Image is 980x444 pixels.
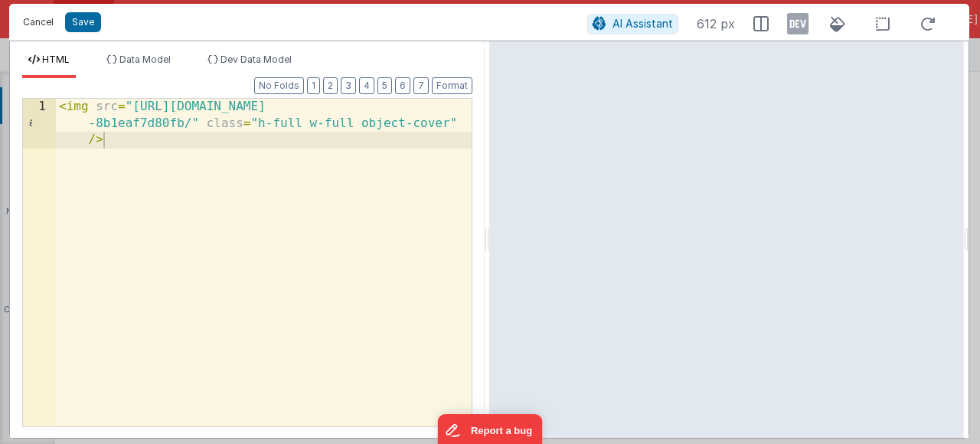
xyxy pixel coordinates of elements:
[323,77,338,94] button: 2
[612,17,673,30] span: AI Assistant
[254,77,304,94] button: No Folds
[697,15,735,33] span: 612 px
[65,12,101,32] button: Save
[341,77,356,94] button: 3
[395,77,410,94] button: 6
[42,54,70,65] span: HTML
[119,54,171,65] span: Data Model
[377,77,392,94] button: 5
[307,77,320,94] button: 1
[359,77,374,94] button: 4
[432,77,472,94] button: Format
[587,14,678,34] button: AI Assistant
[413,77,429,94] button: 7
[23,99,56,149] div: 1
[15,11,61,33] button: Cancel
[220,54,292,65] span: Dev Data Model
